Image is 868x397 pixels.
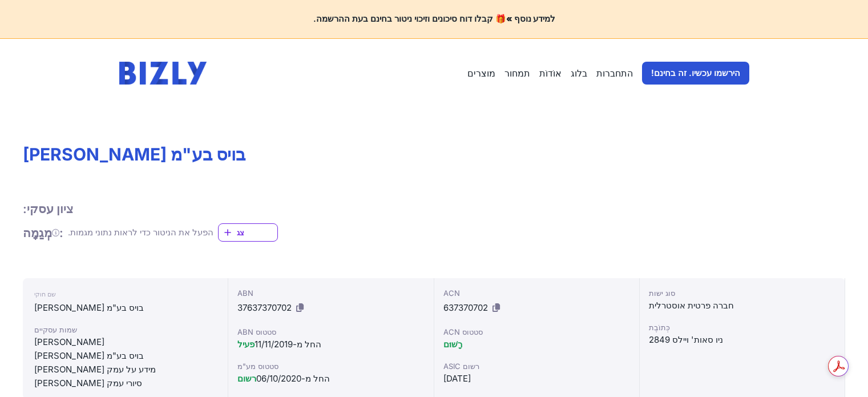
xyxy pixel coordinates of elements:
font: מידע על עמק [PERSON_NAME] [34,364,156,375]
font: התחברות [596,67,633,79]
font: בלוג [571,67,587,79]
font: [DATE] [443,373,471,384]
font: אוֹדוֹת [539,67,562,79]
font: הפעל את הניטור כדי לראות נתוני מגמות. [68,227,213,238]
button: מוצרים [467,66,495,80]
font: חברה פרטית אוסטרלית [649,300,734,311]
font: ניו סאות' ויילס 2849 [649,334,723,345]
font: תמחור [504,67,530,79]
font: [PERSON_NAME] בויס בע"מ [34,302,144,313]
font: 37637370702 [237,302,292,313]
font: ציון עסקי: [23,202,73,216]
a: התחברות [596,66,633,80]
font: ASIC רשום [443,362,479,371]
font: רשום [237,373,256,384]
font: מְגַמָה [23,226,52,240]
font: סטטוס ABN [237,327,276,336]
font: 637370702 [443,302,488,313]
font: החל מ-11/11/2019 [255,339,321,350]
a: אוֹדוֹת [539,66,562,80]
font: סטטוס ACN [443,327,483,336]
font: [PERSON_NAME] בויס בע"מ [34,350,144,361]
font: מוצרים [467,67,495,79]
font: הירשמו עכשיו. זה בחינם! [651,67,740,78]
a: הירשמו עכשיו. זה בחינם! [642,62,749,85]
a: צג [218,223,278,242]
font: שם חוקי [34,290,56,298]
font: רָשׁוּם [443,339,462,350]
font: כְּתוֹבֶת [649,323,670,332]
font: ACN [443,288,460,298]
a: למידע נוסף » [506,13,555,24]
a: תמחור [504,66,530,80]
font: שמות עסקיים [34,325,77,334]
font: 🎁 קבלו דוח סיכונים וזיכוי ניטור בחינם בעת ההרשמה. [313,13,506,24]
font: סיורי עמק [PERSON_NAME] [34,378,142,388]
font: סטטוס מע"מ [237,362,278,371]
font: החל מ-06/10/2020 [256,373,330,384]
font: פעיל [237,339,255,350]
font: סוג ישות [649,288,675,298]
font: : [59,226,63,240]
font: צג [237,228,244,237]
font: [PERSON_NAME] [34,336,104,347]
a: בלוג [571,66,587,80]
font: ABN [237,288,253,298]
font: [PERSON_NAME] בויס בע"מ [23,144,245,165]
